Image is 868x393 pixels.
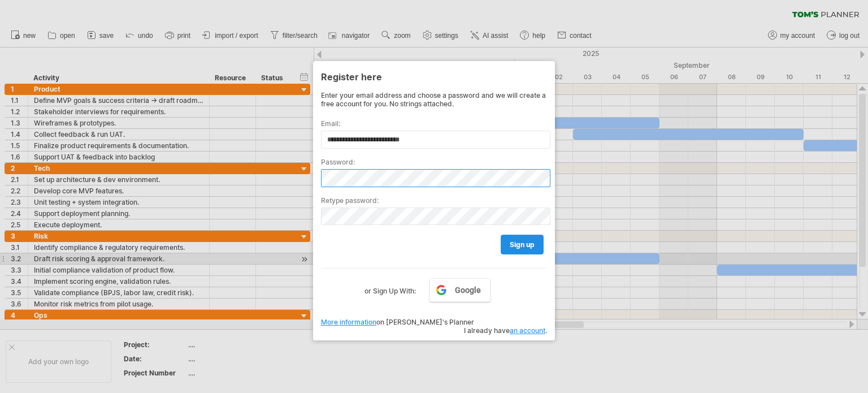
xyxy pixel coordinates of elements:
span: I already have . [464,326,547,335]
div: Register here [321,66,547,87]
a: Google [429,278,491,302]
span: on [PERSON_NAME]'s Planner [321,318,474,326]
a: More information [321,318,376,326]
a: an account [510,326,545,335]
div: Enter your email address and choose a password and we will create a free account for you. No stri... [321,91,547,108]
label: Email: [321,119,547,128]
span: sign up [510,240,535,249]
span: Google [455,286,481,295]
label: or Sign Up With: [364,278,416,297]
label: Retype password: [321,196,547,205]
label: Password: [321,158,547,166]
a: sign up [501,235,544,254]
